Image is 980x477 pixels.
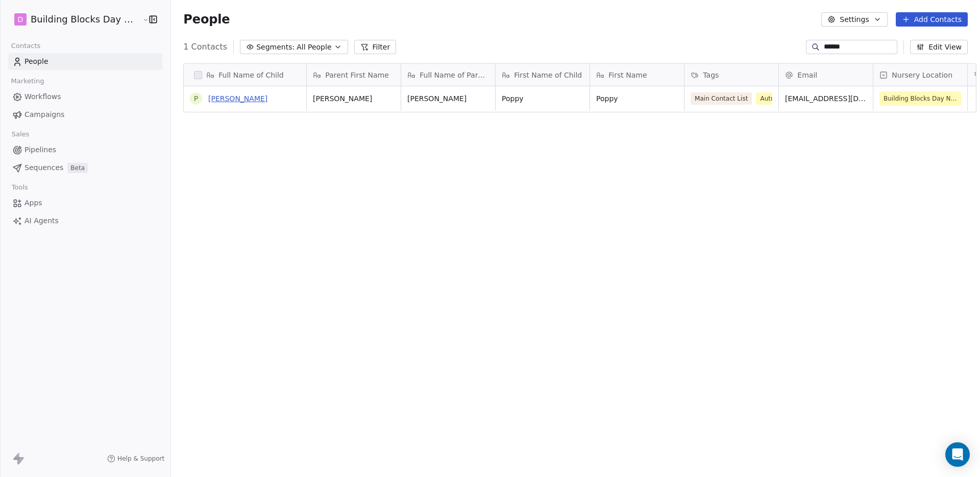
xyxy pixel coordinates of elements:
div: Nursery Location [873,64,967,86]
span: [PERSON_NAME] [313,93,395,104]
div: First Name [590,64,684,86]
span: Autumn 2025 New Year Information [756,92,838,105]
span: Tools [7,180,32,195]
span: Building Blocks Day Nurseries Pinchbeck [884,93,957,104]
span: Workflows [24,91,61,102]
span: 1 Contacts [183,41,227,53]
span: AI Agents [24,216,59,226]
span: People [24,56,48,67]
span: Email [797,70,817,80]
a: [PERSON_NAME] [208,94,267,103]
span: Nursery Location [892,70,952,80]
div: grid [184,86,307,459]
span: Beta [67,163,88,173]
span: Main Contact List [691,92,752,105]
span: [PERSON_NAME] [407,93,489,104]
span: First Name of Child [514,70,582,80]
div: Open Intercom Messenger [945,442,970,467]
a: Pipelines [8,141,162,158]
button: Settings [821,12,887,27]
div: Full Name of Child [184,64,306,86]
div: First Name of Child [496,64,590,86]
button: DBuilding Blocks Day Nurseries [12,11,135,28]
span: Sales [7,127,34,142]
span: Tags [703,70,719,80]
span: Sequences [24,162,63,173]
span: First Name [608,70,647,80]
span: Contacts [7,38,45,54]
button: Add Contacts [896,12,968,27]
span: All People [297,42,331,53]
span: [EMAIL_ADDRESS][DOMAIN_NAME] [785,93,867,104]
a: Help & Support [107,455,164,463]
a: People [8,53,162,70]
span: Parent First Name [325,70,388,80]
span: Segments: [256,42,295,53]
span: Help & Support [117,455,164,463]
span: Campaigns [24,109,64,120]
span: D [18,14,23,25]
button: Filter [354,40,397,54]
span: Poppy [502,93,583,104]
span: Apps [24,198,42,208]
a: Apps [8,195,162,211]
a: Campaigns [8,106,162,123]
a: AI Agents [8,212,162,229]
div: Email [779,64,873,86]
div: Parent First Name [307,64,401,86]
span: People [183,12,230,27]
a: Workflows [8,88,162,105]
button: Edit View [910,40,968,54]
span: Building Blocks Day Nurseries [31,13,140,26]
div: Full Name of Parent [401,64,495,86]
span: Full Name of Child [218,70,283,80]
span: Full Name of Parent [420,70,489,80]
div: Tags [684,64,778,86]
span: Poppy [596,93,678,104]
a: SequencesBeta [8,159,162,176]
span: Marketing [7,74,48,89]
div: P [194,93,198,104]
span: Pipelines [24,145,56,155]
